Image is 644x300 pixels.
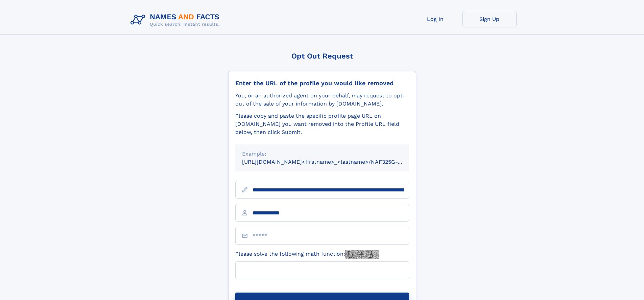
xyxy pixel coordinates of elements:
img: Logo Names and Facts [128,11,225,29]
div: Example: [242,150,402,158]
div: Please copy and paste the specific profile page URL on [DOMAIN_NAME] you want removed into the Pr... [235,112,409,136]
a: Log In [408,11,462,27]
label: Please solve the following math function: [235,250,379,259]
small: [URL][DOMAIN_NAME]<firstname>_<lastname>/NAF325G-xxxxxxxx [242,159,422,165]
div: You, or an authorized agent on your behalf, may request to opt-out of the sale of your informatio... [235,92,409,108]
a: Sign Up [462,11,517,27]
div: Opt Out Request [228,52,416,60]
div: Enter the URL of the profile you would like removed [235,79,409,87]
